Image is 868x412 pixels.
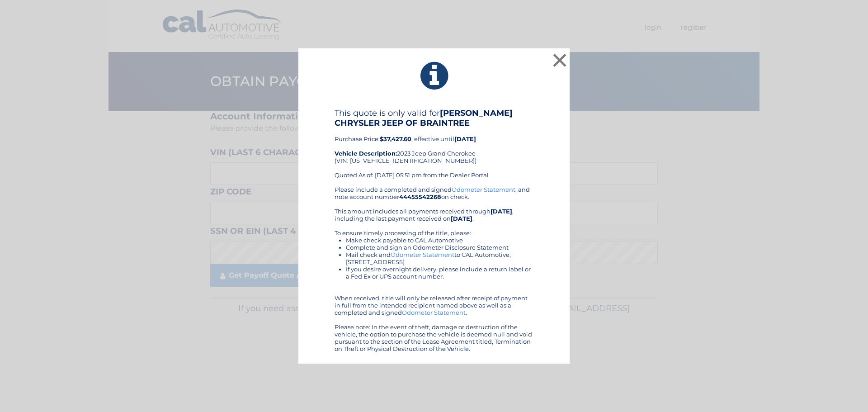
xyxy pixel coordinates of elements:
[391,251,454,258] a: Odometer Statement
[452,186,515,193] a: Odometer Statement
[335,186,533,352] div: Please include a completed and signed , and note account number on check. This amount includes al...
[454,135,476,142] b: [DATE]
[335,108,533,186] div: Purchase Price: , effective until 2023 Jeep Grand Cherokee (VIN: [US_VEHICLE_IDENTIFICATION_NUMBE...
[346,265,533,280] li: If you desire overnight delivery, please include a return label or a Fed Ex or UPS account number.
[491,208,512,215] b: [DATE]
[346,237,533,244] li: Make check payable to CAL Automotive
[335,108,533,128] h4: This quote is only valid for
[451,215,472,222] b: [DATE]
[399,193,441,200] b: 44455542268
[335,108,513,128] b: [PERSON_NAME] CHRYSLER JEEP OF BRAINTREE
[402,309,466,316] a: Odometer Statement
[380,135,411,142] b: $37,427.60
[346,251,533,265] li: Mail check and to CAL Automotive, [STREET_ADDRESS]
[346,244,533,251] li: Complete and sign an Odometer Disclosure Statement
[335,150,397,157] strong: Vehicle Description:
[551,51,569,69] button: ×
